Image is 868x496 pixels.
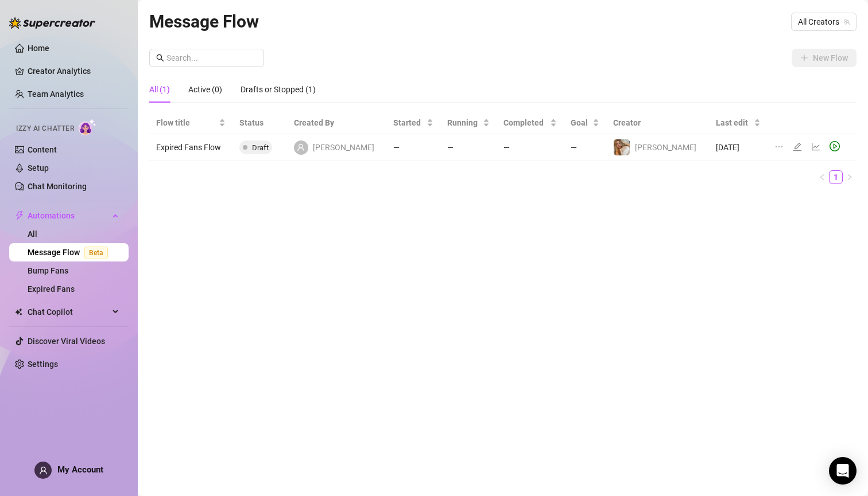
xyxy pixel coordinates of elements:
input: Search... [166,52,257,64]
td: — [440,134,497,161]
span: Chat Copilot [28,303,109,321]
a: Settings [28,360,58,369]
th: Running [440,112,497,134]
div: Drafts or Stopped (1) [241,83,316,96]
li: Next Page [843,170,857,184]
a: Team Analytics [28,89,84,99]
button: left [815,170,829,184]
span: left [819,174,826,181]
span: [PERSON_NAME] [313,141,374,154]
span: search [156,54,164,62]
span: edit [793,142,802,151]
td: — [564,134,606,161]
div: Active (0) [188,83,222,96]
span: user [297,143,305,151]
img: Chat Copilot [15,308,22,316]
span: My Account [57,464,103,475]
th: Completed [497,112,564,134]
span: [PERSON_NAME] [635,143,696,152]
a: Discover Viral Videos [28,337,105,346]
span: Running [447,116,481,129]
img: logo-BBDzfeDw.svg [9,17,95,29]
a: Chat Monitoring [28,182,87,191]
th: Started [386,112,440,134]
span: line-chart [811,142,820,151]
span: ellipsis [774,142,784,151]
td: Expired Fans Flow [149,134,232,161]
span: Flow title [156,116,216,129]
a: 1 [830,171,842,183]
a: All [28,229,37,239]
a: Setup [28,163,49,173]
a: Expired Fans [28,284,75,294]
span: All Creators [798,13,850,30]
th: Last edit [709,112,768,134]
div: Open Intercom Messenger [829,457,857,485]
th: Created By [287,112,387,134]
span: user [39,466,48,475]
li: 1 [829,170,843,184]
a: Creator Analytics [28,62,119,80]
span: play-circle [830,141,840,151]
div: All (1) [149,83,170,96]
a: Home [28,44,49,53]
article: Message Flow [149,8,259,35]
td: — [497,134,564,161]
span: Goal [571,116,590,129]
li: Previous Page [815,170,829,184]
button: New Flow [792,49,857,67]
span: Draft [252,143,269,152]
a: Content [28,145,57,154]
a: Message FlowBeta [28,248,113,257]
img: Samantha [614,139,630,155]
th: Flow title [149,112,232,134]
span: thunderbolt [15,211,24,220]
th: Goal [564,112,606,134]
span: Izzy AI Chatter [16,123,74,134]
th: Creator [606,112,709,134]
span: right [846,174,853,181]
span: Started [393,116,424,129]
span: Last edit [716,116,751,129]
a: Bump Fans [28,266,68,275]
span: Completed [503,116,548,129]
span: Automations [28,206,109,225]
td: — [386,134,440,161]
th: Status [232,112,286,134]
span: team [843,18,850,25]
img: AI Chatter [79,119,96,135]
span: Beta [84,247,108,259]
button: right [843,170,857,184]
td: [DATE] [709,134,768,161]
